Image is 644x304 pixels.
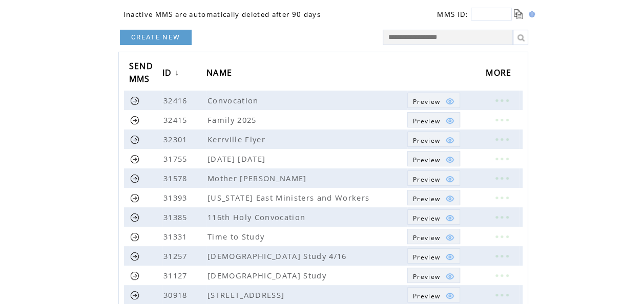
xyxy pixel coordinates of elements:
[413,233,440,242] span: Show MMS preview
[407,287,460,302] a: Preview
[413,97,440,106] span: Show MMS preview
[163,115,190,125] span: 32415
[445,272,454,281] img: eye.png
[163,270,190,280] span: 31127
[207,95,261,105] span: Convocation
[413,175,440,184] span: Show MMS preview
[163,134,190,144] span: 32301
[163,173,190,183] span: 31578
[162,64,182,83] a: ID↓
[413,136,440,145] span: Show MMS preview
[206,64,235,83] span: NAME
[207,154,268,164] span: [DATE] [DATE]
[445,252,454,262] img: eye.png
[445,233,454,242] img: eye.png
[207,251,349,261] span: [DEMOGRAPHIC_DATA] Study 4/16
[445,136,454,145] img: eye.png
[163,251,190,261] span: 31257
[445,291,454,300] img: eye.png
[407,190,460,205] a: Preview
[407,112,460,127] a: Preview
[413,194,440,203] span: Show MMS preview
[407,268,460,283] a: Preview
[162,64,175,83] span: ID
[163,154,190,164] span: 31755
[407,151,460,166] a: Preview
[445,213,454,223] img: eye.png
[206,64,237,83] a: NAME
[413,272,440,281] span: Show MMS preview
[207,212,308,222] span: 116th Holy Convocation
[120,30,192,45] a: CREATE NEW
[413,117,440,125] span: Show MMS preview
[407,170,460,186] a: Preview
[407,93,460,108] a: Preview
[437,10,468,19] span: MMS ID:
[207,115,259,125] span: Family 2025
[163,192,190,203] span: 31393
[445,194,454,203] img: eye.png
[163,212,190,222] span: 31385
[207,173,309,183] span: Mother [PERSON_NAME]
[526,11,535,17] img: help.gif
[413,156,440,164] span: Show MMS preview
[207,290,287,300] span: [STREET_ADDRESS]
[207,134,268,144] span: Kerrville Flyer
[413,214,440,223] span: Show MMS preview
[413,253,440,262] span: Show MMS preview
[129,58,153,90] span: SEND MMS
[163,231,190,242] span: 31331
[407,248,460,264] a: Preview
[207,192,372,203] span: [US_STATE] East Ministers and Workers
[163,290,190,300] span: 30918
[445,116,454,125] img: eye.png
[207,231,267,242] span: Time to Study
[407,229,460,244] a: Preview
[123,10,321,19] span: Inactive MMS are automatically deleted after 90 days
[413,292,440,300] span: Show MMS preview
[207,270,329,280] span: [DEMOGRAPHIC_DATA] Study
[445,155,454,164] img: eye.png
[486,64,514,83] span: MORE
[445,175,454,184] img: eye.png
[445,97,454,106] img: eye.png
[407,209,460,225] a: Preview
[407,132,460,147] a: Preview
[163,95,190,105] span: 32416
